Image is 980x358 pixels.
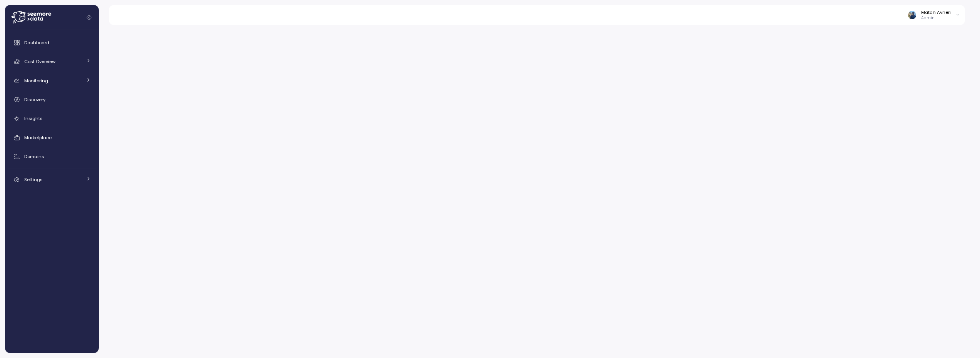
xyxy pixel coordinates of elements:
[8,54,96,69] a: Cost Overview
[8,172,96,187] a: Settings
[24,135,52,141] span: Marketplace
[24,40,49,46] span: Dashboard
[24,177,43,183] span: Settings
[8,130,96,145] a: Marketplace
[24,58,55,65] span: Cost Overview
[84,15,94,20] button: Collapse navigation
[921,9,951,15] div: Matan Avneri
[24,115,43,122] span: Insights
[24,97,45,103] span: Discovery
[8,92,96,107] a: Discovery
[908,11,916,19] img: ALV-UjUNYacDrKOnePGUz8PzM0jy_4wD_UI0SkCowy2eZPZFJEW7A81YsOjboc7IWsEhTewamMbc2_q_NSqqAm8BSj8cq2pGk...
[24,78,48,84] span: Monitoring
[921,15,951,21] p: Admin
[8,35,96,50] a: Dashboard
[8,73,96,88] a: Monitoring
[24,153,44,160] span: Domains
[8,111,96,127] a: Insights
[8,149,96,164] a: Domains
